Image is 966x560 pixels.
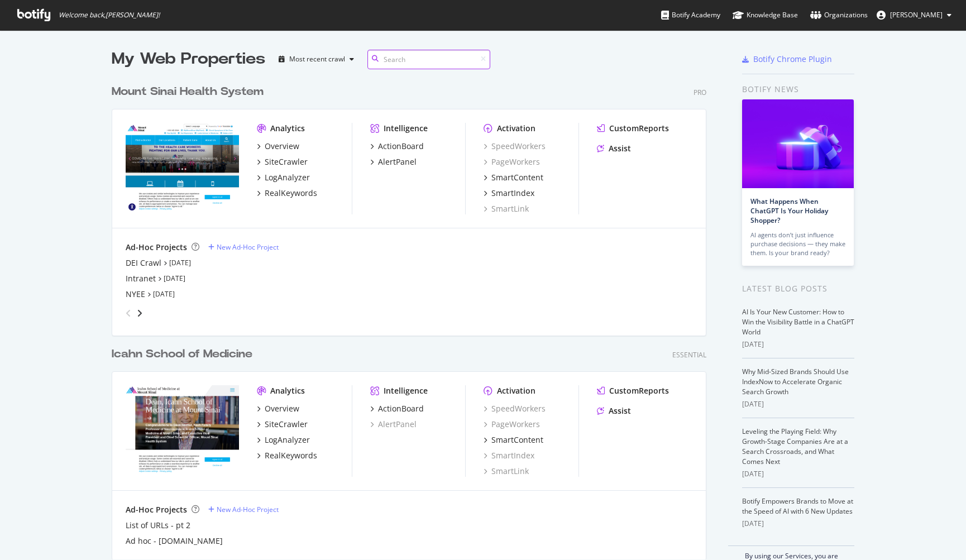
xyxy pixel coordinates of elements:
[370,141,424,152] a: ActionBoard
[484,434,543,446] a: SmartContent
[733,9,798,21] div: Knowledge Base
[217,505,279,514] div: New Ad-Hoc Project
[126,289,145,300] div: NYEE
[265,188,317,199] div: RealKeywords
[257,188,317,199] a: RealKeywords
[810,9,868,21] div: Organizations
[126,504,187,515] div: Ad-Hoc Projects
[265,172,310,183] div: LogAnalyzer
[126,535,223,547] a: Ad hoc - [DOMAIN_NAME]
[484,403,546,414] a: SpeedWorkers
[378,141,424,152] div: ActionBoard
[370,403,424,414] a: ActionBoard
[597,123,669,134] a: CustomReports
[597,385,669,396] a: CustomReports
[742,367,849,396] a: Why Mid-Sized Brands Should Use IndexNow to Accelerate Organic Search Growth
[742,519,854,529] div: [DATE]
[742,339,854,350] div: [DATE]
[597,143,631,154] a: Assist
[491,434,543,446] div: SmartContent
[265,419,308,430] div: SiteCrawler
[484,203,529,214] a: SmartLink
[59,11,160,20] span: Welcome back, [PERSON_NAME] !
[609,405,631,417] div: Assist
[126,257,161,269] a: DEI Crawl
[270,385,305,396] div: Analytics
[208,242,279,252] a: New Ad-Hoc Project
[672,350,706,360] div: Essential
[609,123,669,134] div: CustomReports
[257,156,308,167] a: SiteCrawler
[742,99,854,188] img: What Happens When ChatGPT Is Your Holiday Shopper?
[484,466,529,477] div: SmartLink
[126,242,187,253] div: Ad-Hoc Projects
[265,450,317,461] div: RealKeywords
[265,141,299,152] div: Overview
[112,84,264,100] div: Mount Sinai Health System
[491,188,534,199] div: SmartIndex
[597,405,631,417] a: Assist
[484,156,540,167] a: PageWorkers
[484,172,543,183] a: SmartContent
[274,50,358,68] button: Most recent crawl
[491,172,543,183] div: SmartContent
[370,156,417,167] a: AlertPanel
[126,520,190,531] a: List of URLs - pt 2
[753,54,832,65] div: Botify Chrome Plugin
[126,123,239,213] img: mountsinai.org
[257,450,317,461] a: RealKeywords
[136,308,144,319] div: angle-right
[112,346,257,362] a: Icahn School of Medicine
[609,385,669,396] div: CustomReports
[270,123,305,134] div: Analytics
[609,143,631,154] div: Assist
[750,231,845,257] div: AI agents don’t just influence purchase decisions — they make them. Is your brand ready?
[484,141,546,152] a: SpeedWorkers
[484,450,534,461] a: SmartIndex
[164,274,185,283] a: [DATE]
[265,434,310,446] div: LogAnalyzer
[257,434,310,446] a: LogAnalyzer
[257,172,310,183] a: LogAnalyzer
[868,6,960,24] button: [PERSON_NAME]
[378,403,424,414] div: ActionBoard
[484,419,540,430] a: PageWorkers
[367,50,490,69] input: Search
[890,10,943,20] span: Kenneth Domingo
[126,273,156,284] a: Intranet
[257,141,299,152] a: Overview
[265,156,308,167] div: SiteCrawler
[121,304,136,322] div: angle-left
[208,505,279,514] a: New Ad-Hoc Project
[217,242,279,252] div: New Ad-Hoc Project
[257,419,308,430] a: SiteCrawler
[112,84,268,100] a: Mount Sinai Health System
[384,123,428,134] div: Intelligence
[742,496,853,516] a: Botify Empowers Brands to Move at the Speed of AI with 6 New Updates
[370,419,417,430] a: AlertPanel
[257,403,299,414] a: Overview
[126,385,239,476] img: icahn.mssm.edu
[742,54,832,65] a: Botify Chrome Plugin
[112,346,252,362] div: Icahn School of Medicine
[694,88,706,97] div: Pro
[289,56,345,63] div: Most recent crawl
[378,156,417,167] div: AlertPanel
[265,403,299,414] div: Overview
[497,123,535,134] div: Activation
[742,83,854,95] div: Botify news
[742,469,854,479] div: [DATE]
[750,197,828,225] a: What Happens When ChatGPT Is Your Holiday Shopper?
[153,289,175,299] a: [DATE]
[497,385,535,396] div: Activation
